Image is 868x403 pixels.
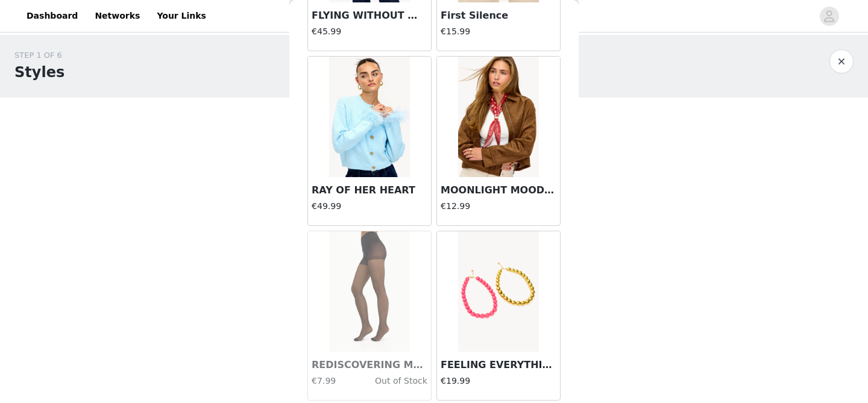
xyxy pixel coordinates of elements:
h3: FEELING EVERYTHING [441,358,556,372]
h3: RAY OF HER HEART [312,183,427,198]
a: Your Links [149,2,213,30]
h3: REDISCOVERING MYSELF [312,358,427,372]
img: FEELING EVERYTHING [458,231,538,352]
a: Networks [87,2,147,30]
img: RAY OF HER HEART [329,57,409,177]
h3: MOONLIGHT MOOD BORDEAUX [441,183,556,198]
h4: €49.99 [312,200,427,213]
h1: Styles [14,61,64,83]
h4: €15.99 [441,25,556,38]
div: avatar [823,7,835,26]
img: REDISCOVERING MYSELF [329,231,409,352]
h4: €7.99 [312,375,350,387]
h4: €45.99 [312,25,427,38]
a: Dashboard [19,2,85,30]
div: STEP 1 OF 6 [14,49,64,61]
h4: €19.99 [441,375,556,387]
h3: First Silence [441,8,556,23]
h3: FLYING WITHOUT WINGS [312,8,427,23]
h4: €12.99 [441,200,556,213]
h4: Out of Stock [350,375,427,387]
img: MOONLIGHT MOOD BORDEAUX [458,57,538,177]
